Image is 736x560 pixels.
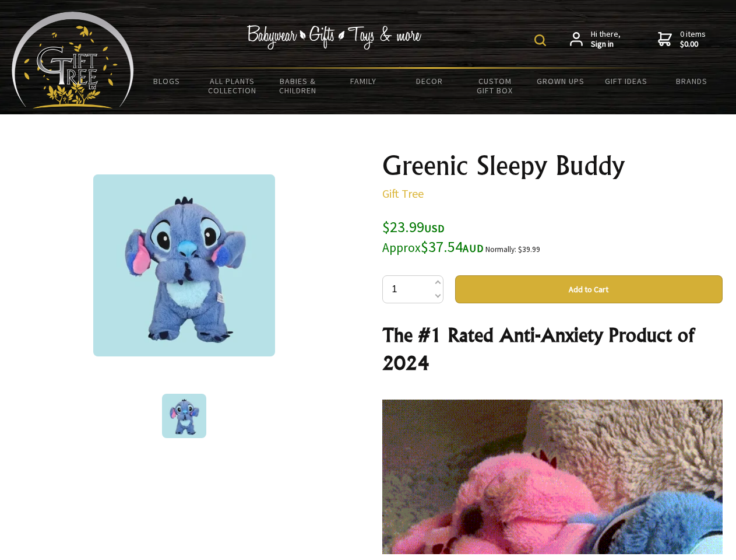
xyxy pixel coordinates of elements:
small: Approx [382,240,421,256]
a: Grown Ups [527,69,593,93]
strong: Sign in [591,39,621,50]
a: Brands [659,69,725,93]
img: product search [534,34,546,46]
a: Gift Ideas [593,69,659,93]
img: Babyware - Gifts - Toys and more... [12,12,134,108]
span: AUD [463,242,484,255]
img: Greenic Sleepy Buddy [93,174,275,356]
a: BLOGS [134,69,200,93]
span: 0 items [680,29,706,50]
span: $23.99 $37.54 [382,217,484,256]
span: USD [424,222,445,235]
a: Babies & Children [265,69,331,103]
a: Custom Gift Box [462,69,528,103]
a: Hi there,Sign in [570,29,621,50]
strong: The #1 Rated Anti-Anxiety Product of 2024 [382,323,694,374]
a: Decor [396,69,462,93]
a: All Plants Collection [200,69,266,103]
a: Gift Tree [382,186,424,201]
img: Babywear - Gifts - Toys & more [247,25,422,50]
h1: Greenic Sleepy Buddy [382,152,723,180]
span: Hi there, [591,29,621,50]
small: Normally: $39.99 [485,244,540,254]
button: Add to Cart [455,275,723,303]
a: 0 items$0.00 [658,29,706,50]
strong: $0.00 [680,39,706,50]
img: Greenic Sleepy Buddy [162,394,206,438]
a: Family [331,69,397,93]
